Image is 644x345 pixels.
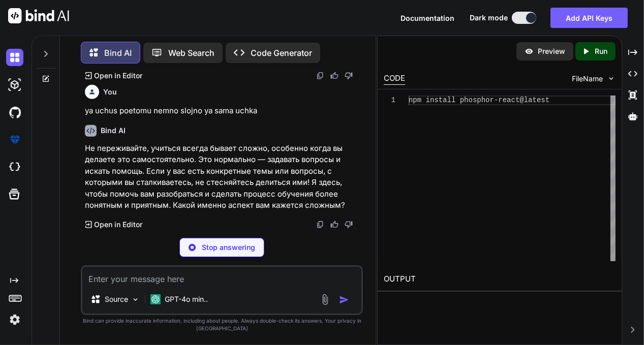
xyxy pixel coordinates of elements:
img: like [330,72,339,80]
span: Documentation [401,14,454,22]
p: GPT-4o min.. [165,294,208,304]
p: Code Generator [251,47,312,59]
p: Source [105,294,128,304]
img: icon [339,295,349,305]
img: GPT-4o mini [150,294,161,304]
p: ya uchus poetomu nemno slojno ya sama uchka [85,105,361,117]
span: FileName [572,74,603,84]
p: Bind can provide inaccurate information, including about people. Always double-check its answers.... [81,317,363,332]
p: Stop answering [202,242,255,253]
img: copy [316,221,324,229]
img: Bind AI [8,8,69,23]
p: Preview [538,46,565,56]
p: Open in Editor [94,71,142,81]
h6: Bind AI [101,126,126,136]
img: settings [6,311,23,328]
p: Open in Editor [94,219,142,230]
button: Documentation [401,13,454,23]
img: premium [6,131,23,148]
img: darkAi-studio [6,76,23,93]
span: npm install phosphor-react@latest [409,96,549,104]
h2: OUTPUT [378,267,622,291]
img: Pick Models [131,295,140,304]
img: githubDark [6,104,23,121]
p: Run [595,46,607,56]
img: dislike [345,72,353,80]
button: Add API Keys [550,8,628,28]
img: darkChat [6,49,23,66]
p: Bind AI [104,47,132,59]
span: Dark mode [470,13,508,23]
img: like [330,221,339,229]
img: preview [525,47,534,56]
h6: You [103,87,117,97]
p: Не переживайте, учиться всегда бывает сложно, особенно когда вы делаете это самостоятельно. Это н... [85,143,361,211]
img: dislike [345,221,353,229]
div: 1 [384,96,395,105]
img: attachment [319,294,331,305]
img: copy [316,72,324,80]
p: Web Search [168,47,214,59]
img: chevron down [607,74,616,83]
div: CODE [384,73,405,85]
img: cloudideIcon [6,159,23,176]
